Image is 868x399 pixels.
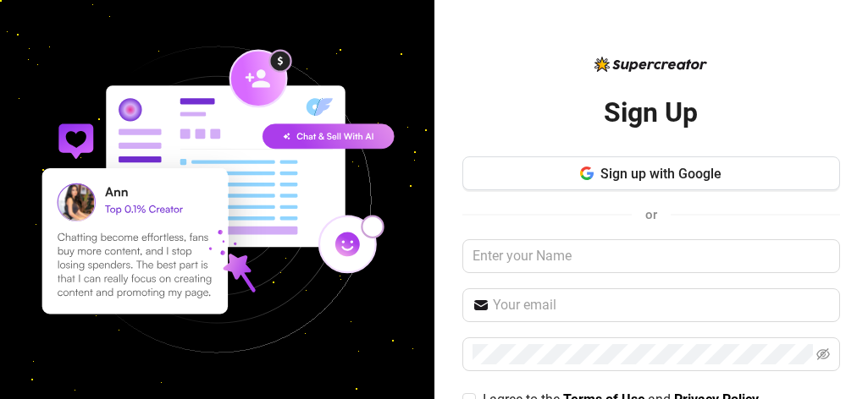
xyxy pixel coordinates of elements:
span: Sign up with Google [600,166,721,182]
span: eye-invisible [816,347,830,361]
h2: Sign Up [604,96,698,130]
input: Enter your Name [462,239,840,273]
input: Your email [493,295,830,315]
button: Sign up with Google [462,156,840,190]
span: or [645,207,657,222]
img: logo-BBDzfeDw.svg [594,57,707,72]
